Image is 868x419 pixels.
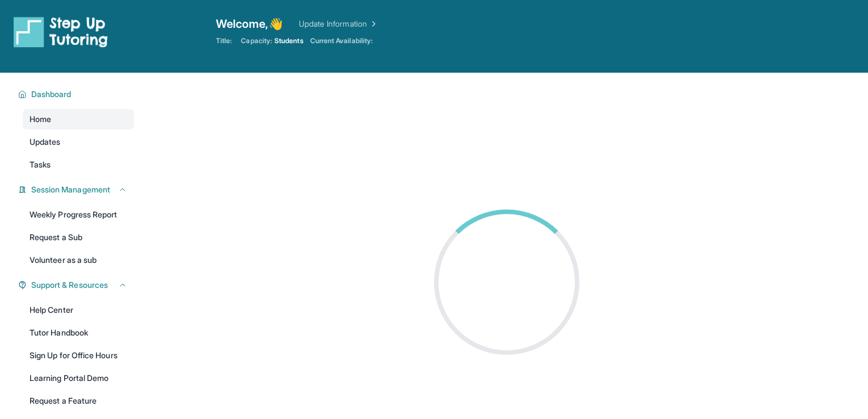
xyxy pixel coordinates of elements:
span: Capacity: [241,36,272,45]
button: Dashboard [27,89,127,100]
img: Chevron Right [367,18,378,30]
a: Request a Sub [23,227,134,248]
span: Updates [30,136,61,148]
a: Weekly Progress Report [23,204,134,225]
a: Request a Feature [23,391,134,411]
button: Session Management [27,184,127,195]
a: Tutor Handbook [23,322,134,343]
span: Current Availability: [310,36,373,45]
a: Help Center [23,300,134,320]
a: Tasks [23,154,134,175]
a: Sign Up for Office Hours [23,345,134,366]
span: Welcome, 👋 [216,16,283,32]
span: Tasks [30,159,51,170]
button: Support & Resources [27,279,127,291]
span: Students [274,36,303,45]
a: Update Information [299,18,378,30]
a: Home [23,109,134,129]
span: Home [30,114,51,125]
span: Session Management [31,184,110,195]
a: Learning Portal Demo [23,368,134,388]
span: Title: [216,36,232,45]
a: Volunteer as a sub [23,250,134,270]
a: Updates [23,132,134,152]
span: Dashboard [31,89,72,100]
span: Support & Resources [31,279,108,291]
img: logo [14,16,108,48]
